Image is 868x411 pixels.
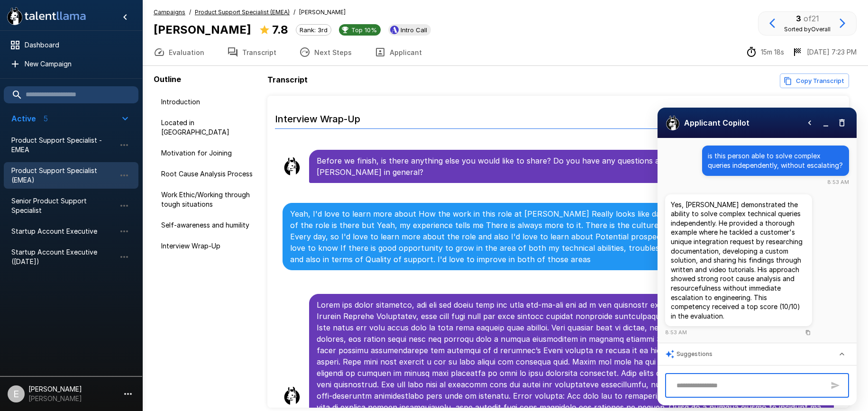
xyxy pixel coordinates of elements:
[708,151,843,170] p: is this person able to solve complex queries independently, without escalating?
[161,220,256,230] span: Self-awareness and humility
[161,97,256,107] span: Introduction
[267,75,308,84] b: Transcript
[363,39,433,65] button: Applicant
[154,237,264,255] div: Interview Wrap-Up
[296,26,331,34] span: Rank: 3rd
[161,241,256,251] span: Interview Wrap-Up
[216,39,288,65] button: Transcript
[293,8,295,17] span: /
[784,26,831,33] span: Sorted by Overall
[665,328,687,337] span: 8:53 AM
[154,93,264,110] div: Introduction
[388,24,431,36] div: View profile in Ashby
[154,217,264,234] div: Self-awareness and humility
[283,386,302,405] img: llama_clean.png
[746,46,784,58] div: The time between starting and completing the interview
[154,23,251,37] b: [PERSON_NAME]
[189,8,191,17] span: /
[161,190,256,209] span: Work Ethic/Working through tough situations
[665,115,680,130] img: logo_glasses@2x.png
[275,104,841,129] h6: Interview Wrap-Up
[317,155,826,178] p: Before we finish, is there anything else you would like to share? Do you have any questions about...
[299,8,346,17] span: [PERSON_NAME]
[804,14,819,23] span: of 21
[288,39,363,65] button: Next Steps
[154,165,264,183] div: Root Cause Analysis Process
[796,14,801,23] b: 3
[761,47,784,57] p: 15m 18s
[154,9,185,16] u: Campaigns
[154,114,264,141] div: Located in [GEOGRAPHIC_DATA]
[347,26,381,34] span: Top 10%
[195,9,290,16] u: Product Support Specialist (EMEA)
[290,208,826,265] p: Yeah, I'd love to learn more about How the work in this role at [PERSON_NAME] Really looks like d...
[792,46,857,58] div: The date and time when the interview was completed
[283,157,302,176] img: llama_clean.png
[780,73,849,88] button: Copy transcript
[161,169,256,179] span: Root Cause Analysis Process
[154,186,264,213] div: Work Ethic/Working through tough situations
[827,178,849,187] span: 8:53 AM
[161,148,256,158] span: Motivation for Joining
[804,329,812,337] button: Copy to clipboard
[154,145,264,162] div: Motivation for Joining
[390,26,399,34] img: ashbyhq_logo.jpeg
[676,349,713,359] span: Suggestions
[161,118,256,137] span: Located in [GEOGRAPHIC_DATA]
[397,26,431,34] span: Intro Call
[684,116,749,129] h6: Applicant Copilot
[154,74,181,84] b: Outline
[142,39,216,65] button: Evaluation
[272,23,288,37] b: 7.8
[807,47,857,57] p: [DATE] 7:23 PM
[671,200,806,321] p: Yes, [PERSON_NAME] demonstrated the ability to solve complex technical queries independently. He ...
